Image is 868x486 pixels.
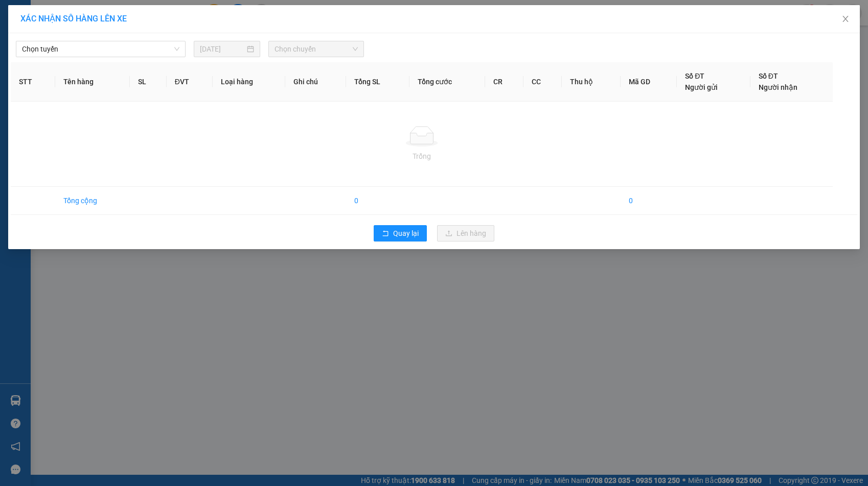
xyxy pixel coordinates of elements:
input: 12/08/2025 [200,43,244,55]
th: Tổng SL [346,62,409,102]
th: SL [130,62,167,102]
span: XÁC NHẬN SỐ HÀNG LÊN XE [20,14,127,23]
th: Thu hộ [562,62,621,102]
th: Mã GD [621,62,677,102]
span: Chọn tuyến [22,41,179,57]
span: Số ĐT [685,72,704,80]
td: Tổng cộng [55,187,130,215]
th: STT [11,62,55,102]
span: Người nhận [759,83,797,91]
span: close [841,15,850,23]
th: Loại hàng [213,62,285,102]
button: Close [831,5,860,34]
th: CR [485,62,523,102]
th: ĐVT [167,62,213,102]
button: uploadLên hàng [437,225,494,241]
span: Số ĐT [759,72,778,80]
td: 0 [346,187,409,215]
span: Chọn chuyến [275,41,358,57]
div: Trống [19,151,825,162]
span: Chuyển phát nhanh: [GEOGRAPHIC_DATA] - [GEOGRAPHIC_DATA] [15,44,104,80]
strong: CÔNG TY TNHH DỊCH VỤ DU LỊCH THỜI ĐẠI [18,8,101,41]
span: rollback [382,230,389,238]
td: 0 [621,187,677,215]
th: CC [523,62,562,102]
span: LH1208250067 [107,68,168,79]
th: Ghi chú [285,62,347,102]
span: Người gửi [685,83,718,91]
span: Quay lại [393,228,419,239]
th: Tên hàng [55,62,130,102]
button: rollbackQuay lại [374,225,427,241]
th: Tổng cước [409,62,485,102]
img: logo [5,36,12,88]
